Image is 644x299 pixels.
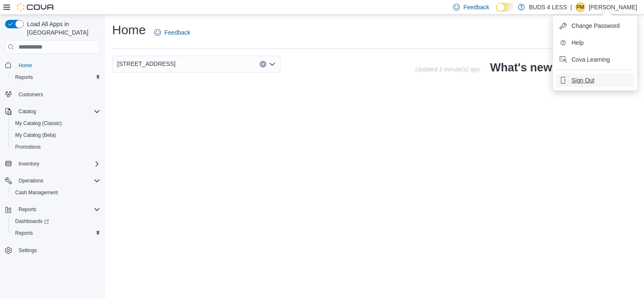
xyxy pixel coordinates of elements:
[12,216,52,226] a: Dashboards
[12,216,100,226] span: Dashboards
[575,2,585,12] div: Paolo Mastracci
[15,245,40,256] a: Settings
[12,130,59,140] a: My Catalog (Beta)
[15,204,40,215] button: Reports
[589,2,637,12] p: [PERSON_NAME]
[269,61,276,68] button: Open list of options
[8,117,104,129] button: My Catalog (Classic)
[2,88,104,101] button: Customers
[496,12,496,12] span: Dark Mode
[556,19,634,33] button: Change Password
[496,3,514,12] input: Dark Mode
[15,74,33,81] span: Reports
[117,59,175,69] span: [STREET_ADDRESS]
[15,120,62,127] span: My Catalog (Classic)
[12,118,65,128] a: My Catalog (Classic)
[5,55,100,278] nav: Complex example
[12,188,100,198] span: Cash Management
[15,159,43,169] button: Inventory
[12,72,100,82] span: Reports
[15,106,39,117] button: Catalog
[556,36,634,49] button: Help
[15,245,100,256] span: Settings
[415,66,480,73] p: Updated 1 minute(s) ago
[15,106,100,117] span: Catalog
[15,89,100,100] span: Customers
[2,204,104,215] button: Reports
[8,141,104,153] button: Promotions
[12,72,36,82] a: Reports
[164,28,190,37] span: Feedback
[19,206,36,213] span: Reports
[572,22,620,30] span: Change Password
[15,189,58,196] span: Cash Management
[8,215,104,227] a: Dashboards
[529,2,567,12] p: BUDS 4 LESS
[19,91,43,98] span: Customers
[15,218,49,225] span: Dashboards
[572,76,594,84] span: Sign Out
[2,244,104,256] button: Settings
[12,142,100,152] span: Promotions
[556,73,634,87] button: Sign Out
[2,158,104,170] button: Inventory
[2,175,104,187] button: Operations
[15,144,41,150] span: Promotions
[12,118,100,128] span: My Catalog (Classic)
[17,3,55,11] img: Cova
[490,61,552,74] h2: What's new
[8,71,104,83] button: Reports
[570,2,572,12] p: |
[260,61,266,68] button: Clear input
[463,3,489,11] span: Feedback
[19,108,36,115] span: Catalog
[19,62,32,69] span: Home
[19,247,37,254] span: Settings
[12,188,61,198] a: Cash Management
[19,177,43,184] span: Operations
[15,230,33,236] span: Reports
[572,38,584,47] span: Help
[15,176,47,186] button: Operations
[8,129,104,141] button: My Catalog (Beta)
[15,60,35,71] a: Home
[15,176,100,186] span: Operations
[15,90,46,100] a: Customers
[19,160,39,167] span: Inventory
[15,132,56,139] span: My Catalog (Beta)
[12,228,36,238] a: Reports
[577,2,584,12] span: PM
[2,59,104,71] button: Home
[2,106,104,117] button: Catalog
[8,227,104,239] button: Reports
[151,24,193,41] a: Feedback
[24,20,100,37] span: Load All Apps in [GEOGRAPHIC_DATA]
[12,142,44,152] a: Promotions
[15,60,100,70] span: Home
[12,130,100,140] span: My Catalog (Beta)
[572,55,610,64] span: Cova Learning
[8,187,104,198] button: Cash Management
[15,159,100,169] span: Inventory
[12,228,100,238] span: Reports
[556,53,634,66] button: Cova Learning
[15,204,100,215] span: Reports
[112,22,146,38] h1: Home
